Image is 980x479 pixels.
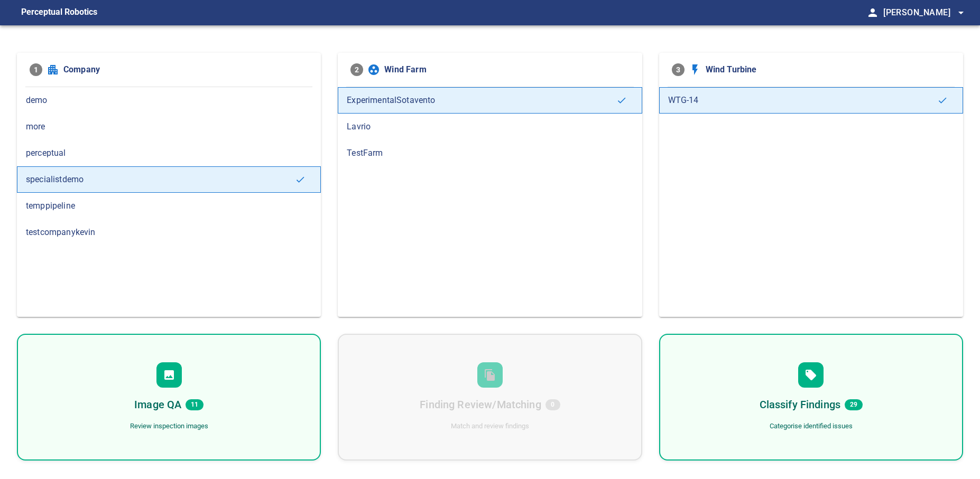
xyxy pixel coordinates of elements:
div: TestFarm [338,140,642,166]
div: perceptual [17,140,321,166]
span: person [866,6,879,19]
div: Categorise identified issues [770,421,853,431]
span: 11 [186,399,204,410]
span: Wind Farm [384,63,629,76]
div: more [17,114,321,140]
span: TestFarm [347,147,633,159]
span: ExperimentalSotavento [347,94,616,107]
figcaption: Perceptual Robotics [21,4,97,21]
div: specialistdemo [17,166,321,193]
span: 29 [845,399,863,410]
div: Image QA11Review inspection images [17,334,321,461]
button: [PERSON_NAME] [879,2,967,23]
div: testcompanykevin [17,219,321,246]
span: 2 [350,63,363,76]
span: WTG-14 [668,94,937,107]
span: Wind Turbine [706,63,950,76]
span: testcompanykevin [26,226,312,239]
span: temppipeline [26,200,312,212]
div: temppipeline [17,193,321,219]
span: demo [26,94,312,107]
div: WTG-14 [659,87,963,114]
span: perceptual [26,147,312,159]
div: ExperimentalSotavento [338,87,642,114]
span: Company [63,63,308,76]
h6: Classify Findings [760,396,841,413]
span: arrow_drop_down [955,6,967,19]
div: Review inspection images [130,421,208,431]
div: demo [17,87,321,114]
span: 1 [30,63,42,76]
span: more [26,120,312,133]
span: [PERSON_NAME] [883,5,967,20]
h6: Image QA [134,396,181,413]
div: Lavrio [338,114,642,140]
span: specialistdemo [26,173,295,186]
span: Lavrio [347,120,633,133]
div: Classify Findings29Categorise identified issues [659,334,963,461]
span: 3 [672,63,685,76]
